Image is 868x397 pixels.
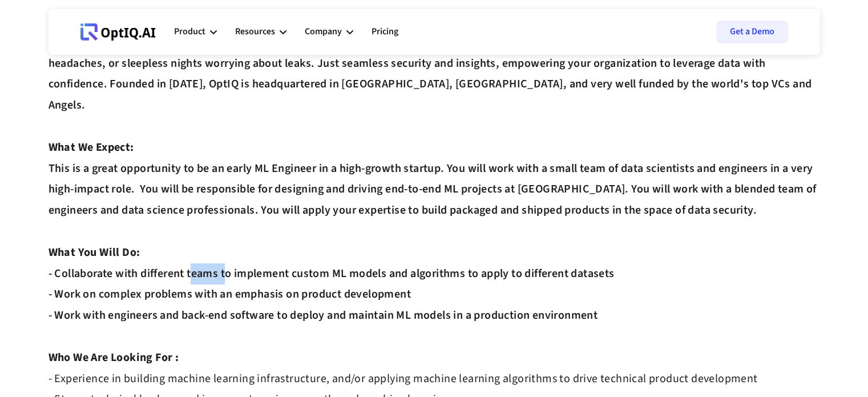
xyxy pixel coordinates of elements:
a: Webflow Homepage [80,15,156,49]
div: Product [174,15,217,49]
div: Resources [235,24,275,39]
div: Company [305,24,342,39]
a: Pricing [372,15,398,49]
strong: What We Expect: [49,139,134,155]
div: Company [305,15,353,49]
div: Resources [235,15,286,49]
div: Product [174,24,205,39]
strong: Who We Are Looking For : [49,350,179,366]
div: Webflow Homepage [80,40,81,41]
strong: What You Will Do: [49,244,140,260]
a: Get a Demo [716,21,788,43]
